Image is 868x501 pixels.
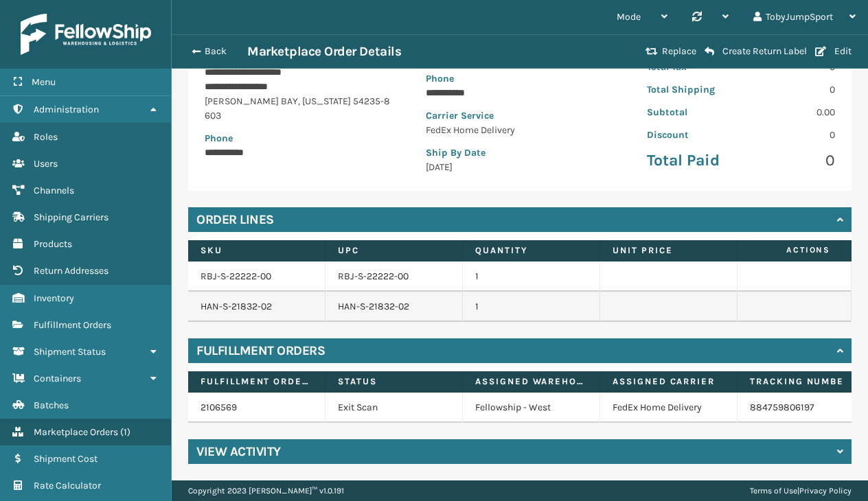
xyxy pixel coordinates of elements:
span: Actions [743,239,838,261]
span: Return Addresses [34,265,108,277]
p: Phone [205,131,393,145]
td: FedEx Home Delivery [600,393,738,423]
i: Edit [815,47,826,56]
i: Create Return Label [705,46,714,57]
label: UPC [338,244,450,257]
p: Total Shipping [647,82,733,97]
label: Assigned Warehouse [475,375,587,388]
p: Phone [426,71,614,86]
span: Fulfillment Orders [34,319,111,331]
p: Ship By Date [426,145,614,160]
p: Copyright 2023 [PERSON_NAME]™ v 1.0.191 [188,480,344,501]
p: Subtotal [647,105,733,119]
img: logo [21,14,151,55]
p: 0 [749,82,835,97]
button: Create Return Label [700,45,811,58]
div: | [750,480,852,501]
span: Inventory [34,292,74,304]
span: Shipment Cost [34,453,98,465]
span: Batches [34,399,69,411]
span: Administration [34,104,99,115]
p: Total Paid [647,150,733,171]
span: Shipping Carriers [34,211,108,223]
td: Fellowship - West [463,393,600,423]
span: ( 1 ) [120,426,130,438]
h4: View Activity [196,443,281,460]
button: Back [184,45,247,58]
span: Shipment Status [34,346,106,358]
label: Unit Price [613,244,724,257]
a: 884759806197 [750,401,814,413]
p: 0 [749,128,835,142]
span: Users [34,158,58,170]
span: Channels [34,185,74,196]
a: 2106569 [201,401,237,413]
td: RBJ-S-22222-00 [325,261,463,292]
p: [PERSON_NAME] BAY , [US_STATE] 54235-8603 [205,94,393,123]
td: Exit Scan [325,393,463,423]
td: 1 [463,292,600,322]
label: Tracking Number [750,375,862,388]
label: Assigned Carrier [613,375,724,388]
p: FedEx Home Delivery [426,123,614,137]
h4: Order Lines [196,211,274,228]
td: HAN-S-21832-02 [325,292,463,322]
h3: Marketplace Order Details [247,43,401,60]
label: Fulfillment Order Id [201,375,312,388]
p: [DATE] [426,160,614,174]
a: Terms of Use [750,486,797,496]
span: Products [34,238,72,250]
span: Mode [617,11,641,23]
span: Menu [32,76,56,88]
h4: Fulfillment Orders [196,342,325,359]
p: 0.00 [749,105,835,119]
button: Replace [641,45,700,58]
i: Replace [646,47,658,56]
p: Discount [647,128,733,142]
p: Carrier Service [426,108,614,123]
span: Marketplace Orders [34,426,118,438]
a: Privacy Policy [799,486,852,496]
span: Containers [34,373,81,384]
label: Status [338,375,450,388]
label: Quantity [475,244,587,257]
td: 1 [463,261,600,292]
span: Roles [34,131,58,143]
p: 0 [749,150,835,171]
span: Rate Calculator [34,480,101,491]
a: HAN-S-21832-02 [201,301,272,312]
label: SKU [201,244,312,257]
button: Edit [811,45,856,58]
a: RBJ-S-22222-00 [201,270,271,282]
